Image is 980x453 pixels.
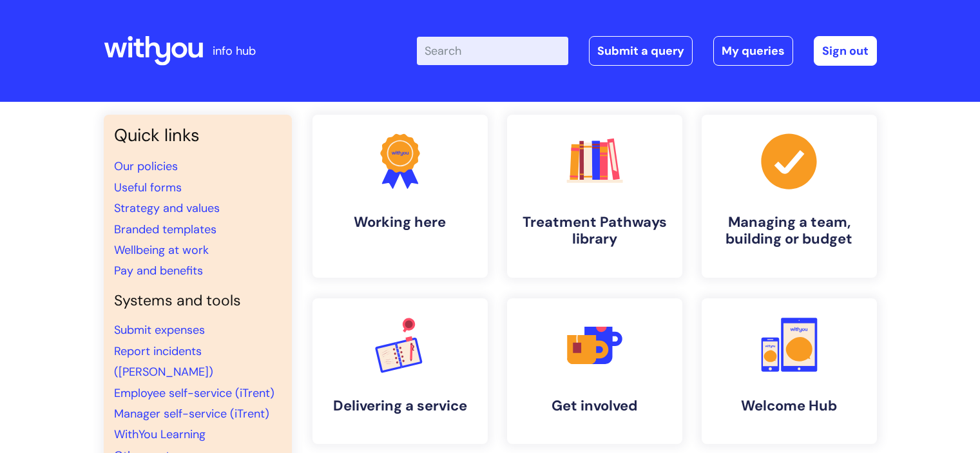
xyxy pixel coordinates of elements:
[507,298,682,444] a: Get involved
[114,292,282,310] h4: Systems and tools
[702,115,877,278] a: Managing a team, building or budget
[713,36,793,66] a: My queries
[814,36,877,66] a: Sign out
[114,180,182,195] a: Useful forms
[114,427,206,442] a: WithYou Learning
[114,222,216,237] a: Branded templates
[114,200,220,216] a: Strategy and values
[114,125,282,146] h3: Quick links
[712,214,867,248] h4: Managing a team, building or budget
[114,385,274,401] a: Employee self-service (iTrent)
[517,214,672,248] h4: Treatment Pathways library
[417,36,877,66] div: | -
[712,398,867,414] h4: Welcome Hub
[114,343,213,380] a: Report incidents ([PERSON_NAME])
[417,37,568,65] input: Search
[517,398,672,414] h4: Get involved
[589,36,693,66] a: Submit a query
[213,41,256,61] p: info hub
[507,115,682,278] a: Treatment Pathways library
[312,298,488,444] a: Delivering a service
[702,298,877,444] a: Welcome Hub
[114,242,209,258] a: Wellbeing at work
[114,406,269,421] a: Manager self-service (iTrent)
[323,398,477,414] h4: Delivering a service
[114,159,178,174] a: Our policies
[114,322,205,338] a: Submit expenses
[312,115,488,278] a: Working here
[114,263,203,278] a: Pay and benefits
[323,214,477,231] h4: Working here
